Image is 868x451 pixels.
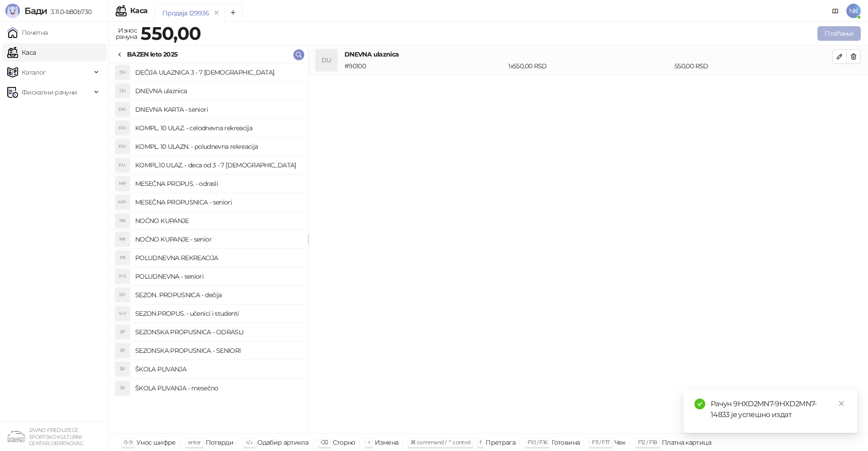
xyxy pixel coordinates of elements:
span: ⌫ [321,439,328,446]
div: ŠP [115,362,130,376]
div: 550,00 RSD [673,61,834,71]
div: Каса [130,7,147,14]
a: Close [836,399,846,408]
div: KU- [115,158,130,172]
div: MP [115,176,130,191]
div: ŠP [115,381,130,395]
span: F12 / F18 [638,439,657,446]
h4: POLUDNEVNA REKREACIJA [135,251,301,265]
span: F11 / F17 [592,439,609,446]
h4: DEČIJA ULAZNICA 3 - 7 [DEMOGRAPHIC_DATA]. [135,65,301,80]
img: Logo [5,4,20,18]
h4: DNEVNA ulaznica [344,49,832,59]
h4: KOMPL. 10 ULAZN. - poludnevna rekreacija [135,139,301,154]
span: close [838,400,844,407]
span: Каталог [22,63,46,81]
span: F10 / F16 [528,439,547,446]
div: K1U [115,139,130,154]
div: PR [115,251,130,265]
button: Add tab [224,4,242,22]
div: # 90100 [343,61,506,71]
div: Претрага [486,437,515,448]
div: DU [115,65,130,80]
div: Готовина [552,437,580,448]
div: NK [115,214,130,228]
div: Чек [614,437,626,448]
h4: DNEVNA KARTA - seniori [135,102,301,117]
span: Фискални рачуни [22,83,77,101]
a: Документација [828,4,843,18]
small: JAVNO PREDUZEĆE SPORTSKO KULTURNI CENTAR, OBRENOVAC [29,427,83,446]
h4: NOĆNO KUPANJE - senior [135,232,301,247]
div: K1U [115,121,130,135]
h4: ŠKOLA PLIVANJA - mesečno [135,381,301,395]
h4: KOMPL.10 ULAZ. - deca od 3 - 7 [DEMOGRAPHIC_DATA] [135,158,301,172]
div: MP- [115,195,130,209]
h4: SEZON.PROPUS. - učenici i studenti [135,306,301,321]
div: BAZEN leto 2025 [127,49,177,59]
img: 64x64-companyLogo-4a28e1f8-f217-46d7-badd-69a834a81aaf.png [7,427,25,446]
h4: NOĆNO KUPANJE [135,214,301,228]
div: Продаја 129936 [162,8,209,18]
div: DU [316,49,337,71]
div: SP- [115,288,130,302]
h4: KOMPL. 10 ULAZ. - celodnevna rekreacija [135,121,301,135]
div: Износ рачуна [114,24,139,43]
button: Плаћање [817,26,861,41]
h4: SEZONSKA PROPUSNICA - ODRASLI [135,325,301,339]
h4: SEZON. PROPUSNICA - dečija [135,288,301,302]
h4: SEZONSKA PROPUSNICA - SENIORI [135,343,301,358]
a: Почетна [7,24,48,42]
div: SP [115,325,130,339]
span: ⌘ command / ⌃ control [410,439,471,446]
span: check-circle [694,399,705,409]
div: Измена [375,437,398,448]
h4: MESEČNA PROPUS. - odrasli [135,176,301,191]
div: Сторно [333,437,355,448]
div: NK [115,232,130,247]
span: ↑/↓ [245,439,253,446]
div: DK- [115,102,130,117]
div: Унос шифре [137,437,176,448]
div: Одабир артикла [257,437,308,448]
h4: POLUDNEVNA - seniori [135,269,301,284]
h4: ŠKOLA PLIVANJA [135,362,301,376]
h4: MESEČNA PROPUSNICA - seniori [135,195,301,209]
span: + [368,439,370,446]
div: P-S [115,269,130,284]
div: Потврди [206,437,234,448]
div: SP [115,343,130,358]
strong: 550,00 [141,22,201,44]
span: 0-9 [124,439,132,446]
h4: DNEVNA ulaznica [135,84,301,98]
span: enter [188,439,201,446]
a: Каса [7,43,36,62]
span: NK [846,4,861,18]
span: f [480,439,481,446]
div: Платна картица [662,437,711,448]
span: Бади [24,5,47,16]
div: 1 x 550,00 RSD [506,61,673,71]
button: remove [211,9,222,17]
div: Рачун 9HXD2MN7-9HXD2MN7-14833 је успешно издат [711,399,846,420]
span: 3.11.0-b80b730 [47,8,91,16]
div: DU [115,84,130,98]
div: S-U [115,306,130,321]
div: grid [109,63,308,433]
